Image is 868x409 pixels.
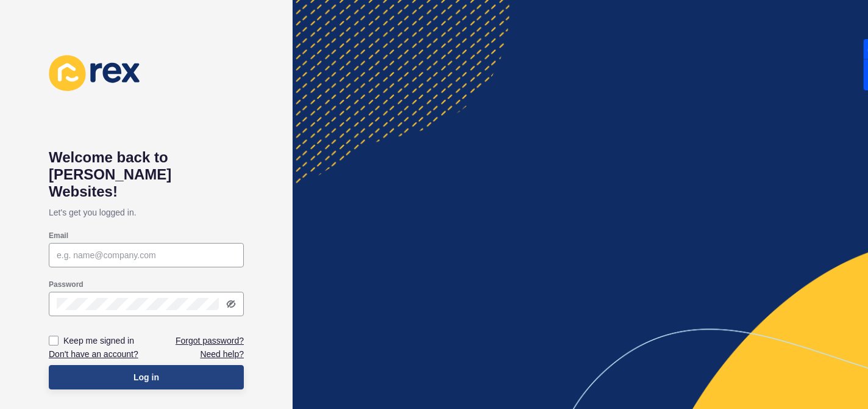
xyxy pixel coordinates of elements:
[176,335,244,347] a: Forgot password?
[49,365,244,389] button: Log in
[200,348,244,360] a: Need help?
[49,231,68,241] label: Email
[49,348,138,360] a: Don't have an account?
[49,280,84,289] label: Password
[133,371,159,383] span: Log in
[49,149,244,200] h1: Welcome back to [PERSON_NAME] Websites!
[49,200,244,225] p: Let's get you logged in.
[57,249,236,261] input: e.g. name@company.com
[63,335,134,347] label: Keep me signed in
